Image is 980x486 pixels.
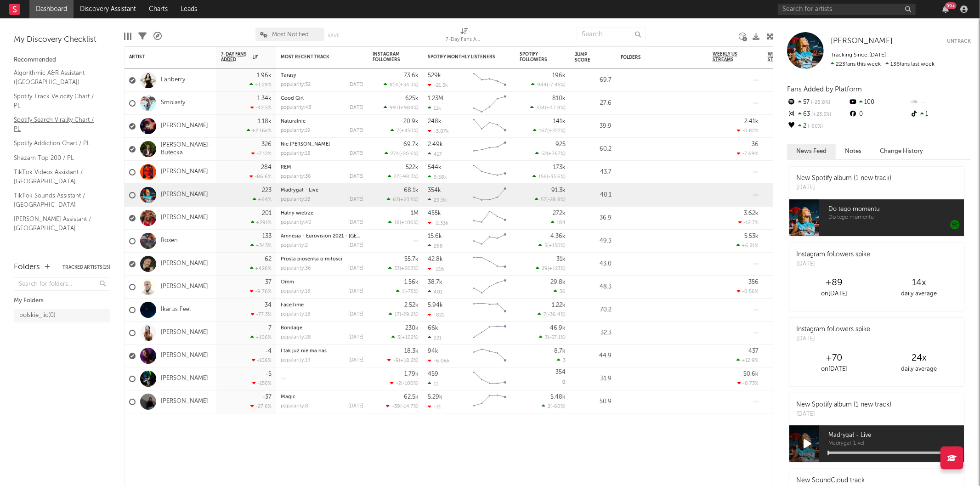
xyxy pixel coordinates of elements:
[469,69,510,92] svg: Chart title
[536,106,545,111] span: 334
[405,325,419,331] div: 230k
[575,328,612,339] div: 32.3
[404,73,419,79] div: 73.6k
[539,334,566,340] div: ( )
[575,144,612,155] div: 60.2
[836,144,871,159] button: Notes
[404,302,419,308] div: 2.52k
[124,23,131,50] div: Edit Columns
[401,175,417,180] span: -98.3 %
[560,289,566,294] span: 36
[575,236,612,247] div: 49.3
[549,243,564,249] span: +150 %
[281,395,295,400] a: Magic
[575,121,612,132] div: 39.9
[387,197,419,203] div: ( )
[575,167,612,178] div: 43.7
[247,128,272,134] div: +2.16k %
[281,303,304,308] a: FaceTime
[281,96,304,101] a: Good Girl
[942,6,949,13] button: 99+
[161,122,208,130] a: [PERSON_NAME]
[153,23,162,50] div: A&R Pipeline
[532,174,566,180] div: ( )
[404,256,419,262] div: 55.7k
[281,188,363,193] div: Madrygał - Live
[281,73,363,78] div: Tarasy
[428,243,443,249] div: 268
[161,168,208,176] a: [PERSON_NAME]
[161,99,185,107] a: Smolasty
[384,82,419,88] div: ( )
[262,210,272,216] div: 201
[796,183,891,192] div: [DATE]
[787,144,836,159] button: News Feed
[396,288,419,294] div: ( )
[348,243,363,248] div: [DATE]
[348,82,363,87] div: [DATE]
[388,220,419,226] div: ( )
[257,96,272,102] div: 1.34k
[385,151,419,157] div: ( )
[831,62,881,67] span: 223 fans this week
[831,37,893,46] a: [PERSON_NAME]
[281,280,363,285] div: Omm
[249,174,272,180] div: -86.6 %
[428,73,441,79] div: 529k
[548,152,564,157] span: +767 %
[281,119,306,124] a: Naturalnie
[848,96,909,108] div: 100
[14,309,110,322] a: polskie_lic(0)
[394,175,399,180] span: 27
[390,106,399,111] span: 997
[391,128,419,134] div: ( )
[393,198,399,203] span: 63
[250,288,272,294] div: -9.76 %
[281,96,363,101] div: Good Girl
[428,105,441,111] div: 11k
[538,311,566,317] div: ( )
[281,312,311,317] div: popularity: 18
[550,233,566,239] div: 4.36k
[428,54,497,60] div: Spotify Monthly Listeners
[546,106,564,111] span: +47.8 %
[796,250,870,260] div: Instagram followers spike
[391,334,419,340] div: ( )
[281,197,311,202] div: popularity: 18
[810,112,831,117] span: +23.5 %
[281,54,350,60] div: Most Recent Track
[744,210,759,216] div: 3.62k
[261,164,272,170] div: 284
[161,375,208,383] a: [PERSON_NAME]
[535,151,566,157] div: ( )
[281,211,313,216] a: Halny wietrze
[787,120,848,132] div: 2
[469,230,510,253] svg: Chart title
[281,188,318,193] a: Madrygał - Live
[469,299,510,322] svg: Chart title
[621,55,690,60] div: Folders
[253,197,272,203] div: +64 %
[536,266,566,271] div: ( )
[373,51,405,62] div: Instagram Followers
[539,129,547,134] span: 167
[281,142,330,147] a: Nie [PERSON_NAME]
[250,266,272,271] div: +426 %
[348,220,363,225] div: [DATE]
[406,289,417,294] span: -75 %
[161,306,191,314] a: Ikarus Feel
[737,288,759,294] div: -0.56 %
[877,277,962,288] div: 14 x
[14,262,40,273] div: Folders
[575,52,598,63] div: Jump Score
[428,312,444,318] div: -821
[161,352,208,360] a: [PERSON_NAME]
[537,83,547,88] span: 944
[262,233,272,239] div: 133
[428,164,442,170] div: 544k
[348,151,363,156] div: [DATE]
[787,96,848,108] div: 57
[265,279,272,285] div: 37
[520,51,552,62] div: Spotify Followers
[348,105,363,110] div: [DATE]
